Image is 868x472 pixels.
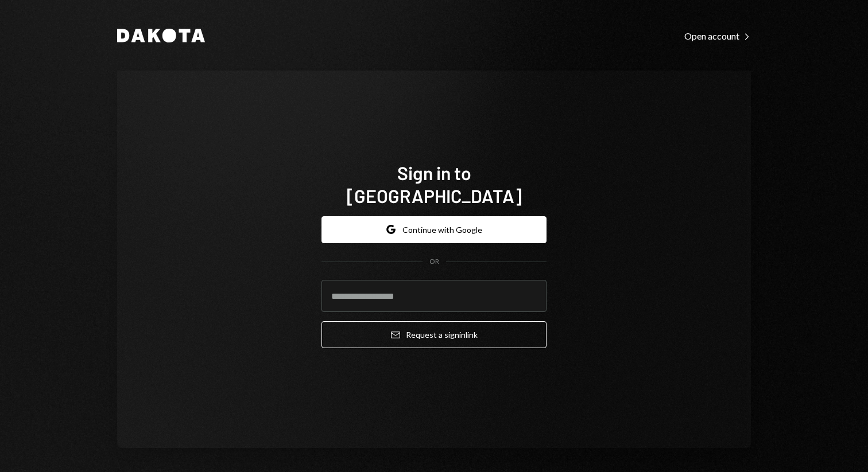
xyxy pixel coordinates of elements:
h1: Sign in to [GEOGRAPHIC_DATA] [321,161,547,207]
div: Open account [684,30,751,42]
a: Open account [684,29,751,42]
button: Request a signinlink [321,321,547,348]
button: Continue with Google [321,216,547,243]
div: OR [429,257,439,267]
